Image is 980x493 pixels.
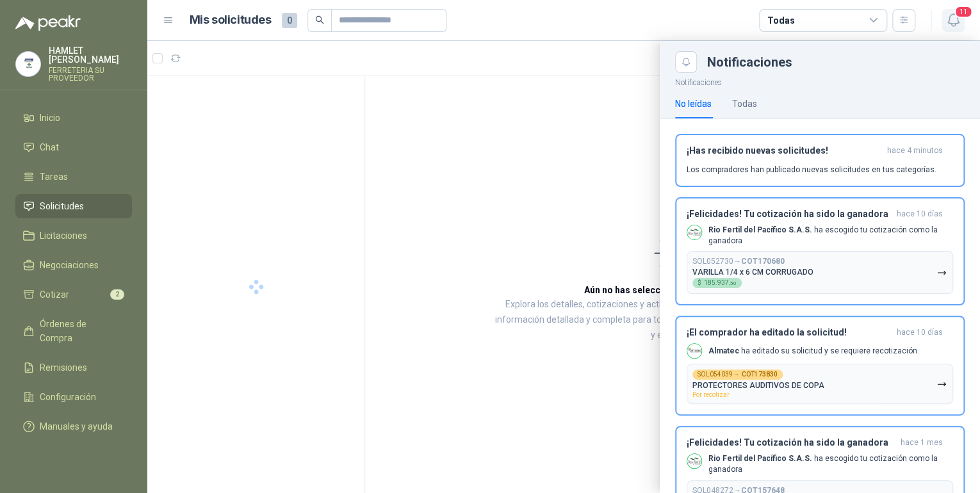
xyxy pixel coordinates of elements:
span: hace 4 minutos [887,145,943,156]
h3: ¡El comprador ha editado la solicitud! [687,327,892,338]
span: hace 10 días [897,327,943,338]
div: SOL054039 → [692,369,783,380]
span: ,50 [729,280,737,286]
a: Inicio [15,106,132,130]
h3: ¡Has recibido nuevas solicitudes! [687,145,882,156]
span: Licitaciones [40,229,87,243]
span: hace 10 días [897,209,943,220]
button: SOL052730→COT170680VARILLA 1/4 x 6 CM CORRUGADO$185.937,50 [687,251,953,294]
p: ha editado su solicitud y se requiere recotización. [708,346,919,357]
button: SOL054039→COT173830PROTECTORES AUDITIVOS DE COPAPor recotizar [687,364,953,404]
span: Órdenes de Compra [40,317,120,345]
button: ¡El comprador ha editado la solicitud!hace 10 días Company LogoAlmatec ha editado su solicitud y ... [675,316,965,416]
h3: ¡Felicidades! Tu cotización ha sido la ganadora [687,437,895,448]
span: Tareas [40,170,68,184]
p: SOL052730 → [692,257,785,266]
p: Los compradores han publicado nuevas solicitudes en tus categorías. [687,164,936,175]
div: Notificaciones [707,56,965,69]
a: Manuales y ayuda [15,414,132,439]
span: Remisiones [40,360,87,375]
span: 2 [110,289,124,300]
div: $ [692,278,742,288]
h1: Mis solicitudes [190,11,272,29]
div: Todas [732,97,757,111]
img: Company Logo [16,52,40,76]
span: Por recotizar [692,391,730,398]
h3: ¡Felicidades! Tu cotización ha sido la ganadora [687,209,892,220]
b: Rio Fertil del Pacífico S.A.S. [708,454,812,463]
img: Company Logo [687,344,701,358]
img: Logo peakr [15,15,81,31]
button: Close [675,51,697,73]
b: Almatec [708,346,739,355]
b: Rio Fertil del Pacífico S.A.S. [708,225,812,234]
span: 11 [954,6,972,18]
p: FERRETERIA SU PROVEEDOR [49,67,132,82]
button: ¡Felicidades! Tu cotización ha sido la ganadorahace 10 días Company LogoRio Fertil del Pacífico S... [675,197,965,306]
span: Solicitudes [40,199,84,213]
a: Negociaciones [15,253,132,277]
span: search [315,15,324,24]
span: 0 [282,13,297,28]
a: Órdenes de Compra [15,312,132,350]
span: 185.937 [704,280,737,286]
a: Tareas [15,165,132,189]
p: VARILLA 1/4 x 6 CM CORRUGADO [692,268,813,277]
p: PROTECTORES AUDITIVOS DE COPA [692,381,824,390]
span: Configuración [40,390,96,404]
button: ¡Has recibido nuevas solicitudes!hace 4 minutos Los compradores han publicado nuevas solicitudes ... [675,134,965,187]
span: Inicio [40,111,60,125]
span: Cotizar [40,287,69,302]
a: Remisiones [15,355,132,380]
a: Configuración [15,385,132,409]
a: Cotizar2 [15,282,132,307]
button: 11 [942,9,965,32]
b: COT173830 [742,371,778,378]
a: Chat [15,135,132,159]
p: HAMLET [PERSON_NAME] [49,46,132,64]
img: Company Logo [687,454,701,468]
p: ha escogido tu cotización como la ganadora [708,225,953,247]
a: Solicitudes [15,194,132,218]
span: hace 1 mes [901,437,943,448]
img: Company Logo [687,225,701,239]
div: No leídas [675,97,712,111]
a: Licitaciones [15,223,132,248]
span: Negociaciones [40,258,99,272]
p: ha escogido tu cotización como la ganadora [708,453,953,475]
span: Chat [40,140,59,154]
div: Todas [767,13,794,28]
p: Notificaciones [660,73,980,89]
b: COT170680 [741,257,785,266]
span: Manuales y ayuda [40,419,113,433]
